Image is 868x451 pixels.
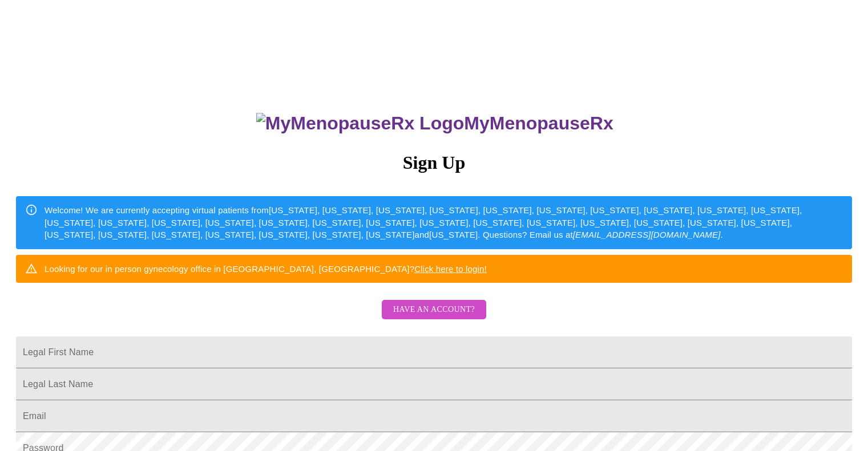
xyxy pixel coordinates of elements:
img: MyMenopauseRx Logo [256,113,464,134]
h3: MyMenopauseRx [18,113,853,134]
a: Have an account? [379,312,489,322]
span: Have an account? [393,303,475,317]
div: Welcome! We are currently accepting virtual patients from [US_STATE], [US_STATE], [US_STATE], [US... [45,200,843,245]
a: Click here to login! [414,264,487,274]
em: [EMAIL_ADDRESS][DOMAIN_NAME] [573,230,721,239]
h3: Sign Up [16,152,852,173]
button: Have an account? [382,300,486,320]
div: Looking for our in person gynecology office in [GEOGRAPHIC_DATA], [GEOGRAPHIC_DATA]? [45,258,487,279]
